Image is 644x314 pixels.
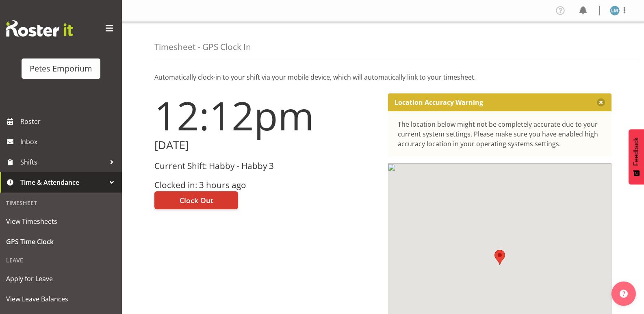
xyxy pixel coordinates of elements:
div: Leave [2,252,120,269]
span: View Timesheets [6,215,116,227]
h4: Timesheet - GPS Clock In [154,42,251,52]
h3: Clocked in: 3 hours ago [154,180,378,190]
img: lianne-morete5410.jpg [610,6,620,15]
div: Timesheet [2,195,120,211]
img: Rosterit website logo [6,20,73,37]
a: View Leave Balances [2,289,120,309]
span: Roster [20,115,118,128]
span: Feedback [633,137,640,166]
img: help-xxl-2.png [620,290,628,298]
span: Clock Out [180,195,213,206]
h2: [DATE] [154,139,378,152]
h3: Current Shift: Habby - Habby 3 [154,161,378,171]
span: View Leave Balances [6,293,116,305]
button: Close message [597,98,605,106]
span: Time & Attendance [20,176,106,188]
div: The location below might not be completely accurate due to your current system settings. Please m... [398,119,602,149]
p: Automatically clock-in to your shift via your mobile device, which will automatically link to you... [154,72,611,82]
a: View Timesheets [2,211,120,232]
span: Apply for Leave [6,273,116,285]
span: Shifts [20,156,106,168]
button: Feedback - Show survey [629,129,644,184]
a: GPS Time Clock [2,232,120,252]
p: Location Accuracy Warning [395,98,483,106]
a: Apply for Leave [2,269,120,289]
h1: 12:12pm [154,93,378,137]
span: Inbox [20,136,118,148]
button: Clock Out [154,191,238,209]
div: Petes Emporium [30,63,92,75]
span: GPS Time Clock [6,236,116,248]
